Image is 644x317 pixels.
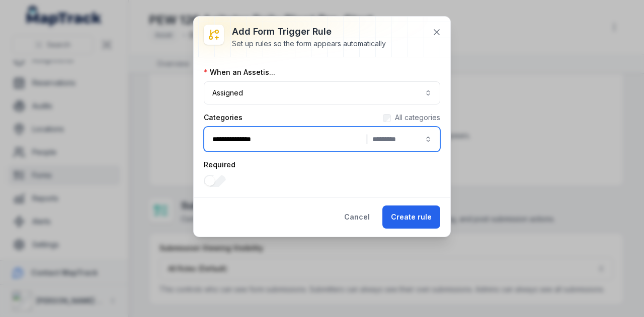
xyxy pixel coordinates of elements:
button: Cancel [336,205,378,229]
label: When an Asset is... [204,67,275,77]
button: Create rule [382,205,440,229]
div: Set up rules so the form appears automatically [232,39,386,49]
label: Categories [204,113,243,123]
label: Required [204,160,235,170]
h3: Add form trigger rule [232,25,386,39]
label: All categories [395,113,440,123]
input: :r26:-form-item-label [204,175,226,187]
button: | [204,127,440,152]
button: Assigned [204,81,440,104]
